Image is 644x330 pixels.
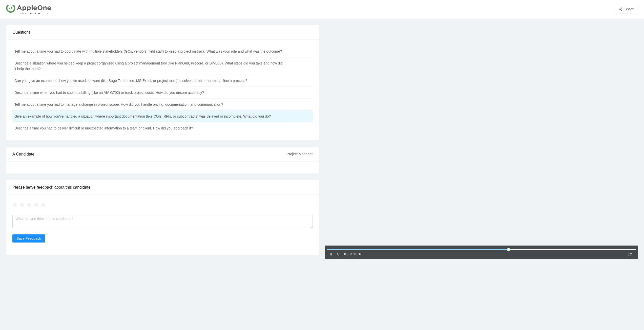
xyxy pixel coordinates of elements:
td: Describe a situation where you helped keep a project organized using a project management tool (l... [12,57,287,75]
td: Tell me about a time you had to manage a change in project scope. How did you handle pricing, doc... [12,99,287,111]
span: sound [337,252,340,256]
button: Save Feedback [12,234,45,243]
span: share-alt [619,7,622,11]
span: 1x [628,251,632,257]
div: Project Manager [287,147,313,161]
span: star [27,202,32,207]
td: Describe a time when you had to submit a billing (like an AIA G702) or track project costs. How d... [12,87,287,99]
img: AppleOne US [6,4,51,16]
div: Questions [12,25,313,39]
td: Can you give an example of how you’ve used software (like Sage Timberline, MS Excel, or project t... [12,75,287,87]
span: star [12,202,17,207]
span: Share [625,6,634,12]
span: Save Feedback [16,236,41,241]
td: Describe a time you had to deliver difficult or unexpected information to a team or client. How d... [12,122,287,134]
span: star [34,202,39,207]
span: star [19,202,25,207]
div: A Candidate [12,147,287,161]
span: star [41,202,46,207]
span: pause [329,252,333,256]
td: Give an example of how you’ve handled a situation where important documentation (like COIs, RFIs,... [12,111,287,122]
div: 01:02 / 01:46 [344,252,362,257]
div: Please leave feedback about this candidate [12,180,313,194]
td: Tell me about a time you had to coordinate with multiple stakeholders (GCs, vendors, field staff)... [12,46,287,57]
button: share-altShare [615,5,638,13]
